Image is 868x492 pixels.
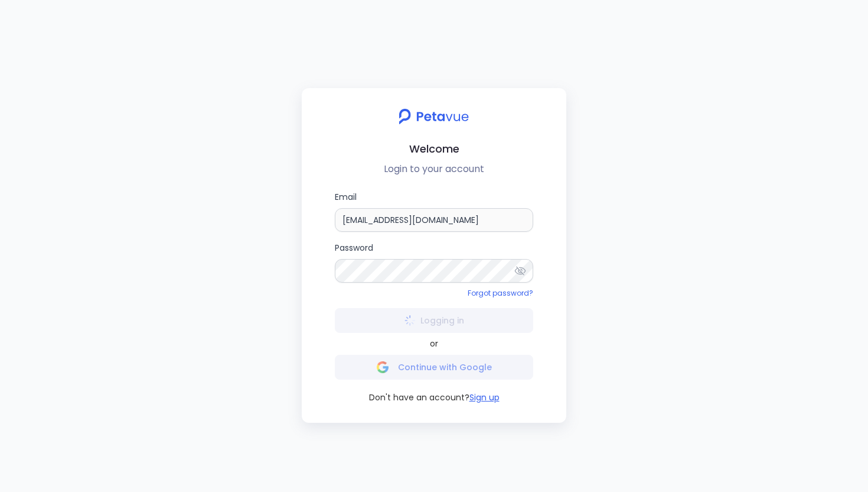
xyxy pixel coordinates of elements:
p: Login to your account [311,162,557,176]
label: Email [335,190,533,232]
span: Don't have an account? [369,391,469,404]
span: or [430,338,438,350]
button: Sign up [469,391,500,404]
a: Forgot password? [468,288,533,298]
h2: Welcome [311,140,557,157]
img: petavue logo [391,102,477,131]
input: Email [335,208,533,232]
label: Password [335,241,533,283]
input: Password [335,259,533,283]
